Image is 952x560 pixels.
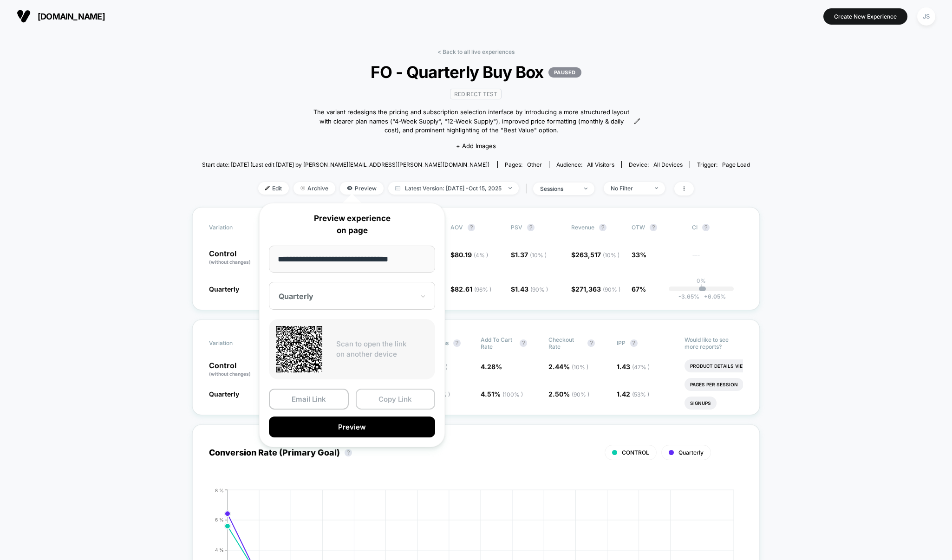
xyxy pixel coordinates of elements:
[511,251,547,259] span: $
[540,185,577,192] div: sessions
[700,284,702,291] p: |
[587,161,614,168] span: All Visitors
[437,48,515,55] a: < Back to all live experiences
[611,185,648,192] div: No Filter
[209,285,239,293] span: Quarterly
[653,161,683,168] span: all devices
[505,161,542,168] div: Pages:
[515,251,547,259] span: 1.37
[509,187,512,189] img: end
[697,277,706,284] p: 0%
[823,8,907,25] button: Create New Experience
[692,224,743,231] span: CI
[617,390,649,398] span: 1.42
[450,89,502,99] span: Redirect Test
[584,188,587,189] img: end
[269,417,435,437] button: Preview
[655,187,658,189] img: end
[356,389,436,410] button: Copy Link
[481,363,502,371] span: 4.28 %
[481,390,523,398] span: 4.51 %
[914,7,938,26] button: JS
[215,517,224,522] tspan: 6 %
[530,252,547,259] span: ( 10 % )
[293,182,335,195] span: Archive
[678,449,704,456] span: Quarterly
[455,251,488,259] span: 80.19
[685,378,743,391] li: Pages Per Session
[229,62,723,82] span: FO - Quarterly Buy Box
[523,182,533,195] span: |
[520,339,527,347] button: ?
[515,285,548,293] span: 1.43
[692,252,743,266] span: ---
[300,186,305,190] img: end
[455,285,491,293] span: 82.61
[617,339,626,346] span: IPP
[258,182,289,195] span: Edit
[697,161,750,168] div: Trigger:
[617,363,650,371] span: 1.43
[456,142,496,150] span: + Add Images
[632,391,649,398] span: ( 53 % )
[312,108,632,135] span: The variant redesigns the pricing and subscription selection interface by introducing a more stru...
[202,161,489,168] span: Start date: [DATE] (Last edit [DATE] by [PERSON_NAME][EMAIL_ADDRESS][PERSON_NAME][DOMAIN_NAME])
[650,224,657,231] button: ?
[603,252,619,259] span: ( 10 % )
[14,9,108,24] button: [DOMAIN_NAME]
[17,9,31,23] img: Visually logo
[699,293,726,300] span: 6.05 %
[336,339,428,360] p: Scan to open the link on another device
[571,224,594,231] span: Revenue
[599,224,606,231] button: ?
[269,213,435,236] p: Preview experience on page
[548,67,581,78] p: PAUSED
[209,336,260,350] span: Variation
[917,7,935,26] div: JS
[622,449,649,456] span: CONTROL
[632,251,646,259] span: 33%
[340,182,384,195] span: Preview
[450,224,463,231] span: AOV
[603,286,620,293] span: ( 90 % )
[722,161,750,168] span: Page Load
[209,250,260,266] p: Control
[685,397,717,410] li: Signups
[269,389,349,410] button: Email Link
[571,285,620,293] span: $
[209,224,260,231] span: Variation
[685,336,743,350] p: Would like to see more reports?
[474,252,488,259] span: ( 4 % )
[215,487,224,493] tspan: 8 %
[450,251,488,259] span: $
[481,336,515,350] span: Add To Cart Rate
[388,182,519,195] span: Latest Version: [DATE] - Oct 15, 2025
[453,339,461,347] button: ?
[702,224,710,231] button: ?
[209,390,239,398] span: Quarterly
[548,363,588,371] span: 2.44 %
[685,359,769,372] li: Product Details Views Rate
[556,161,614,168] div: Audience:
[450,285,491,293] span: $
[548,390,589,398] span: 2.50 %
[572,391,589,398] span: ( 90 % )
[572,364,588,371] span: ( 10 % )
[511,224,522,231] span: PSV
[621,161,690,168] span: Device:
[265,186,270,190] img: edit
[548,336,583,350] span: Checkout Rate
[587,339,595,347] button: ?
[215,547,224,553] tspan: 4 %
[395,186,400,190] img: calendar
[571,251,619,259] span: $
[632,224,683,231] span: OTW
[209,259,251,265] span: (without changes)
[511,285,548,293] span: $
[704,293,708,300] span: +
[632,364,650,371] span: ( 47 % )
[527,224,535,231] button: ?
[468,224,475,231] button: ?
[474,286,491,293] span: ( 96 % )
[632,285,646,293] span: 67%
